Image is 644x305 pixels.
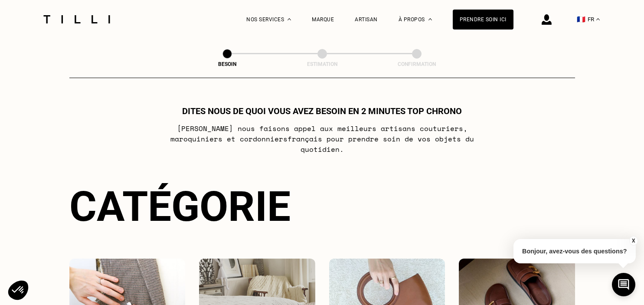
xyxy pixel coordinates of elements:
div: Estimation [279,61,366,67]
div: Catégorie [69,182,575,231]
a: Marque [312,16,334,23]
span: 🇫🇷 [577,15,585,23]
p: [PERSON_NAME] nous faisons appel aux meilleurs artisans couturiers , maroquiniers et cordonniers ... [150,123,494,154]
div: Besoin [184,61,271,67]
a: Artisan [355,16,378,23]
h1: Dites nous de quoi vous avez besoin en 2 minutes top chrono [182,106,462,116]
img: Menu déroulant [288,18,291,20]
div: Confirmation [373,61,460,67]
img: Menu déroulant à propos [428,18,432,20]
img: menu déroulant [596,18,600,20]
img: Logo du service de couturière Tilli [40,15,113,23]
p: Bonjour, avez-vous des questions? [513,239,636,263]
img: icône connexion [542,14,552,25]
a: Prendre soin ici [453,10,513,30]
button: X [629,236,637,246]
